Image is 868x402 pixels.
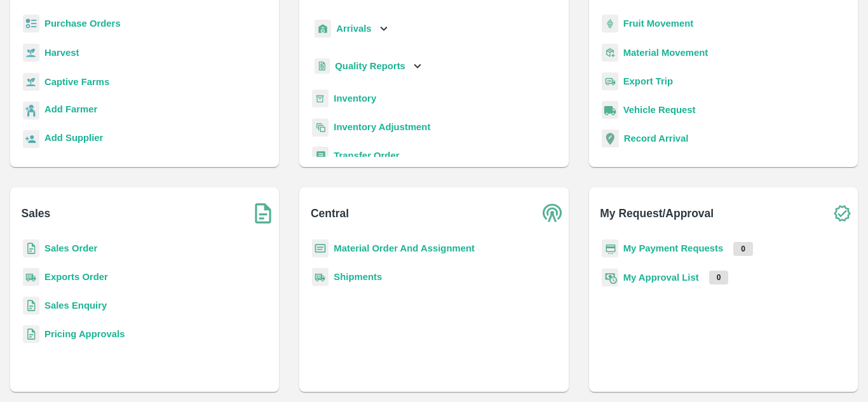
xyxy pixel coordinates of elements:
[44,102,97,119] a: Add Farmer
[334,122,430,132] a: Inventory Adjustment
[623,48,709,58] a: Material Movement
[23,268,39,286] img: shipments
[623,18,694,29] a: Fruit Movement
[826,198,858,229] img: check
[602,72,618,91] img: delivery
[334,93,376,104] a: Inventory
[602,101,618,119] img: vehicle
[334,272,382,282] a: Shipments
[312,239,329,258] img: centralMaterial
[23,239,39,258] img: sales
[44,131,103,148] a: Add Supplier
[733,242,753,256] p: 0
[315,20,331,38] img: whArrival
[44,104,97,114] b: Add Farmer
[623,243,724,253] a: My Payment Requests
[44,300,107,311] a: Sales Enquiry
[23,43,39,62] img: harvest
[312,90,329,108] img: whInventory
[623,272,699,283] a: My Approval List
[312,268,329,286] img: shipments
[600,204,714,222] b: My Request/Approval
[315,58,330,74] img: qualityReport
[23,15,39,33] img: reciept
[602,239,618,258] img: payment
[44,77,109,87] a: Captive Farms
[312,118,329,137] img: inventory
[334,243,475,253] a: Material Order And Assignment
[624,133,689,144] a: Record Arrival
[709,271,729,285] p: 0
[602,15,618,33] img: fruit
[23,102,39,120] img: farmer
[602,268,618,287] img: approval
[44,48,79,58] a: Harvest
[44,133,103,143] b: Add Supplier
[602,43,618,62] img: material
[334,151,399,161] a: Transfer Order
[312,147,329,165] img: whTransfer
[623,76,673,86] a: Export Trip
[312,15,391,43] div: Arrivals
[44,329,125,339] a: Pricing Approvals
[247,198,279,229] img: soSales
[335,61,405,71] b: Quality Reports
[23,130,39,149] img: supplier
[23,72,39,91] img: harvest
[336,23,371,34] b: Arrivals
[44,18,121,29] a: Purchase Orders
[623,105,696,115] a: Vehicle Request
[312,53,424,79] div: Quality Reports
[44,272,108,282] a: Exports Order
[23,297,39,315] img: sales
[602,130,619,147] img: recordArrival
[23,325,39,344] img: sales
[44,243,97,253] a: Sales Order
[22,204,51,222] b: Sales
[311,204,349,222] b: Central
[537,198,569,229] img: central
